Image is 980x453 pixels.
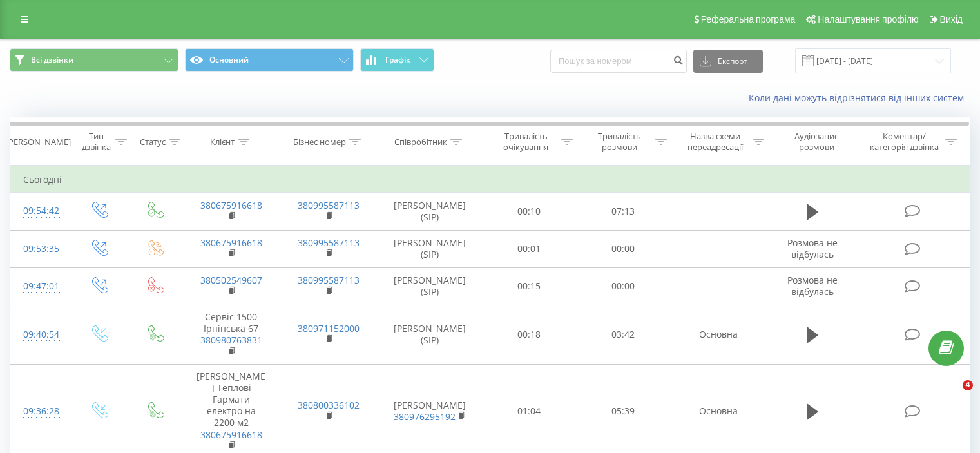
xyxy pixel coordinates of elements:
[378,305,483,364] td: [PERSON_NAME] (SIP)
[200,236,262,249] a: 380675916618
[818,14,918,24] span: Налаштування профілю
[23,274,57,299] div: 09:47:01
[210,137,235,148] div: Клієнт
[669,305,767,364] td: Основна
[588,131,652,153] div: Тривалість розмови
[10,48,178,72] button: Всі дзвінки
[483,305,576,364] td: 00:18
[6,137,71,148] div: [PERSON_NAME]
[200,274,262,286] a: 380502549607
[483,193,576,230] td: 00:10
[576,267,669,305] td: 00:00
[682,131,749,153] div: Назва схеми переадресації
[378,267,483,305] td: [PERSON_NAME] (SIP)
[701,14,796,24] span: Реферальна програма
[298,274,360,286] a: 380995587113
[23,198,57,224] div: 09:54:42
[378,230,483,267] td: [PERSON_NAME] (SIP)
[394,137,447,148] div: Співробітник
[576,193,669,230] td: 07:13
[23,236,57,262] div: 09:53:35
[483,230,576,267] td: 00:01
[378,193,483,230] td: [PERSON_NAME] (SIP)
[23,322,57,347] div: 09:40:54
[293,137,346,148] div: Бізнес номер
[298,199,360,211] a: 380995587113
[963,380,973,390] span: 4
[779,131,854,153] div: Аудіозапис розмови
[10,167,970,193] td: Сьогодні
[940,14,963,24] span: Вихід
[936,380,967,411] iframe: Intercom live chat
[749,92,970,104] a: Коли дані можуть відрізнятися вiд інших систем
[576,305,669,364] td: 03:42
[693,50,763,73] button: Експорт
[182,305,280,364] td: Сервіс 1500 Ірпінська 67
[494,131,559,153] div: Тривалість очікування
[385,55,410,64] span: Графік
[200,334,262,346] a: 380980763831
[298,322,360,334] a: 380971152000
[394,410,456,423] a: 380976295192
[787,274,838,298] span: Розмова не відбулась
[787,236,838,260] span: Розмова не відбулась
[185,48,354,72] button: Основний
[81,131,111,153] div: Тип дзвінка
[550,50,687,73] input: Пошук за номером
[360,48,434,72] button: Графік
[576,230,669,267] td: 00:00
[298,236,360,249] a: 380995587113
[867,131,942,153] div: Коментар/категорія дзвінка
[31,55,73,65] span: Всі дзвінки
[298,399,360,411] a: 380800336102
[483,267,576,305] td: 00:15
[200,429,262,441] a: 380675916618
[140,137,166,148] div: Статус
[23,399,57,424] div: 09:36:28
[200,199,262,211] a: 380675916618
